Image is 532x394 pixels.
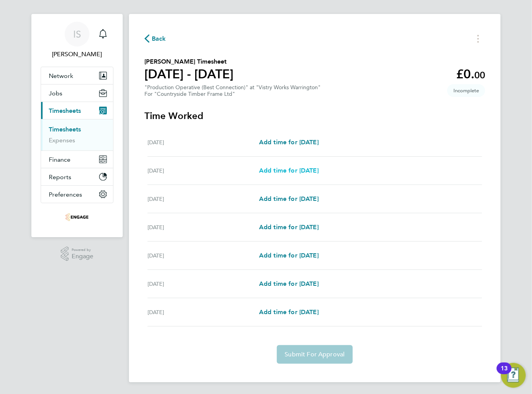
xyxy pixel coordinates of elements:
[259,223,319,232] a: Add time for [DATE]
[144,66,233,82] h1: [DATE] - [DATE]
[259,223,319,231] span: Add time for [DATE]
[259,138,319,147] a: Add time for [DATE]
[41,85,113,102] button: Jobs
[148,251,259,260] div: [DATE]
[49,137,75,144] a: Expenses
[259,195,319,202] span: Add time for [DATE]
[41,186,113,203] button: Preferences
[259,166,319,175] a: Add time for [DATE]
[41,67,113,84] button: Network
[41,151,113,168] button: Finance
[501,368,508,378] div: 13
[152,34,166,43] span: Back
[144,34,166,43] button: Back
[41,102,113,119] button: Timesheets
[72,247,93,253] span: Powered by
[259,308,319,317] a: Add time for [DATE]
[65,211,89,223] img: thebestconnection-logo-retina.png
[41,22,113,59] a: IS[PERSON_NAME]
[49,126,81,133] a: Timesheets
[49,156,70,163] span: Finance
[148,279,259,289] div: [DATE]
[41,168,113,185] button: Reports
[259,251,319,260] a: Add time for [DATE]
[259,280,319,287] span: Add time for [DATE]
[447,84,485,97] span: This timesheet is Incomplete.
[148,308,259,317] div: [DATE]
[49,90,62,97] span: Jobs
[49,107,81,114] span: Timesheets
[259,194,319,204] a: Add time for [DATE]
[144,57,233,66] h2: [PERSON_NAME] Timesheet
[259,138,319,146] span: Add time for [DATE]
[49,191,82,198] span: Preferences
[259,252,319,259] span: Add time for [DATE]
[474,69,485,81] span: 00
[148,223,259,232] div: [DATE]
[61,247,94,261] a: Powered byEngage
[259,167,319,174] span: Add time for [DATE]
[49,173,71,181] span: Reports
[259,308,319,316] span: Add time for [DATE]
[49,72,73,79] span: Network
[72,253,93,260] span: Engage
[73,29,81,39] span: IS
[144,84,321,97] div: "Production Operative (Best Connection)" at "Vistry Works Warrington"
[259,279,319,289] a: Add time for [DATE]
[501,363,526,388] button: Open Resource Center, 13 new notifications
[144,91,321,97] div: For "Countryside Timber Frame Ltd"
[41,50,113,59] span: Ileana Salsano
[41,119,113,150] div: Timesheets
[456,67,485,81] app-decimal: £0.
[471,33,485,45] button: Timesheets Menu
[148,138,259,147] div: [DATE]
[31,14,123,237] nav: Main navigation
[144,110,485,122] h3: Time Worked
[41,211,113,223] a: Go to home page
[148,166,259,175] div: [DATE]
[148,194,259,204] div: [DATE]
